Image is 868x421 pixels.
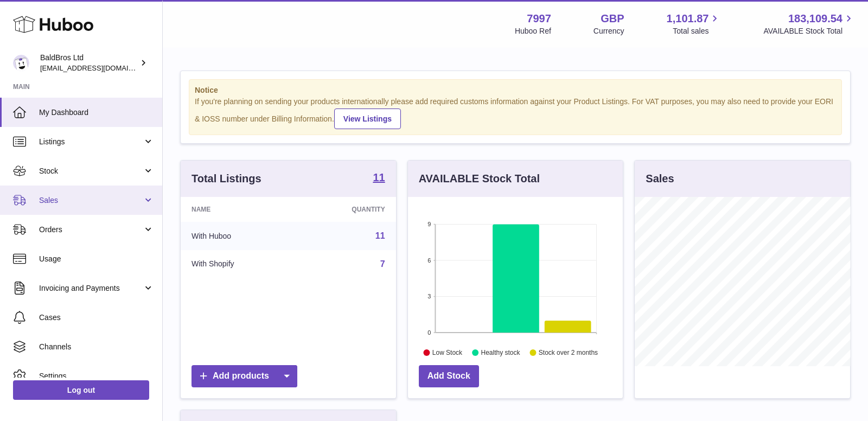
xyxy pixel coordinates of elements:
[427,257,431,264] text: 6
[39,342,154,352] span: Channels
[667,11,722,36] a: 1,101.87 Total sales
[673,26,721,36] span: Total sales
[601,11,624,26] strong: GBP
[646,171,674,186] h3: Sales
[427,293,431,299] text: 3
[419,365,479,387] a: Add Stock
[788,11,843,26] span: 183,109.54
[181,197,297,222] th: Name
[39,166,143,176] span: Stock
[593,26,624,36] div: Currency
[515,26,551,36] div: Huboo Ref
[419,171,540,186] h3: AVAILABLE Stock Total
[373,172,385,185] a: 11
[432,349,463,356] text: Low Stock
[13,55,29,71] img: baldbrothersblog@gmail.com
[40,53,138,73] div: BaldBros Ltd
[297,197,396,222] th: Quantity
[375,231,385,240] a: 11
[39,312,154,323] span: Cases
[39,225,143,235] span: Orders
[427,329,431,336] text: 0
[380,259,385,269] a: 7
[181,250,297,278] td: With Shopify
[181,222,297,250] td: With Huboo
[763,26,855,36] span: AVAILABLE Stock Total
[39,283,143,294] span: Invoicing and Payments
[192,171,261,186] h3: Total Listings
[527,11,551,26] strong: 7997
[192,365,297,387] a: Add products
[39,254,154,264] span: Usage
[39,107,154,118] span: My Dashboard
[39,371,154,381] span: Settings
[40,63,159,72] span: [EMAIL_ADDRESS][DOMAIN_NAME]
[427,221,431,227] text: 9
[195,85,836,95] strong: Notice
[39,137,143,147] span: Listings
[373,172,385,183] strong: 11
[13,380,149,400] a: Log out
[195,97,836,129] div: If you're planning on sending your products internationally please add required customs informati...
[334,109,401,129] a: View Listings
[39,195,143,206] span: Sales
[763,11,855,36] a: 183,109.54 AVAILABLE Stock Total
[539,349,598,356] text: Stock over 2 months
[667,11,709,26] span: 1,101.87
[481,349,520,356] text: Healthy stock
